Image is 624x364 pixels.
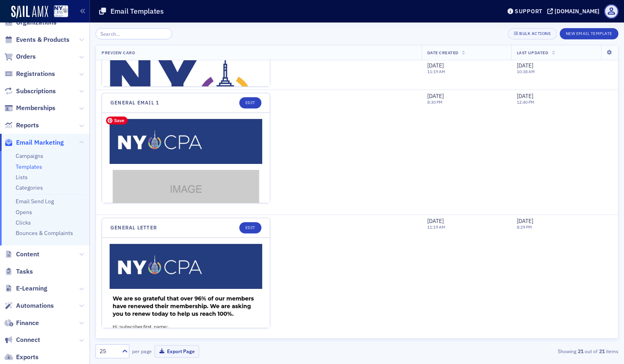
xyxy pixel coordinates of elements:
span: [DATE] [427,92,444,100]
a: Email Send Log [16,198,54,205]
a: Automations [4,301,54,310]
div: [DOMAIN_NAME] [555,8,600,15]
a: Exports [4,353,39,362]
a: Bounces & Complaints [16,229,73,237]
time: 11:19 AM [427,224,445,230]
a: Events & Products [4,35,69,44]
a: Edit [239,222,261,233]
a: Registrations [4,70,55,78]
div: Bulk Actions [519,31,551,36]
span: Orders [16,52,36,61]
a: Tasks [4,267,33,276]
a: Subscriptions [4,87,56,96]
span: Subscriptions [16,87,56,96]
a: Reports [4,121,39,130]
span: E-Learning [16,284,47,293]
button: Bulk Actions [508,28,557,39]
span: Finance [16,319,39,327]
span: Registrations [16,70,55,78]
strong: 21 [576,348,585,355]
strong: 21 [597,348,606,355]
time: 8:30 PM [427,99,443,105]
a: Categories [16,184,43,191]
a: Organizations [4,18,57,27]
span: Memberships [16,104,55,112]
span: Email Marketing [16,138,64,147]
a: Finance [4,319,39,327]
span: Reports [16,121,39,130]
h1: Email Templates [110,6,164,16]
img: SailAMX [11,6,48,18]
span: [DATE] [517,62,533,69]
a: Connect [4,335,40,344]
a: General Email 1 [110,100,159,106]
span: Exports [16,353,39,362]
div: 25 [100,347,117,356]
div: Showing out of items [450,348,618,355]
a: Campaigns [16,152,43,160]
span: Date Created [427,50,459,55]
time: 12:40 PM [517,99,534,105]
span: [DATE] [427,62,444,69]
a: Orders [4,52,36,61]
span: Organizations [16,18,57,27]
time: 8:29 PM [517,224,532,230]
div: Support [515,8,542,15]
a: Clicks [16,219,31,226]
a: Email Marketing [4,138,64,147]
a: Templates [16,163,42,170]
span: Connect [16,335,40,344]
time: 11:19 AM [427,69,445,75]
a: New Email Template [560,29,618,37]
a: E-Learning [4,284,47,293]
span: Automations [16,301,54,310]
a: Content [4,250,39,259]
time: 10:38 AM [517,69,535,75]
span: Profile [604,4,618,18]
span: Tasks [16,267,33,276]
span: Content [16,250,39,259]
button: Export Page [155,345,199,358]
span: Last Updated [517,50,548,55]
span: Save [106,117,128,125]
span: Preview Card [102,50,135,55]
a: Edit [239,97,261,108]
span: [DATE] [427,217,444,225]
a: Opens [16,209,32,216]
button: [DOMAIN_NAME] [547,8,602,14]
a: General Letter [110,225,157,231]
span: [DATE] [517,92,533,100]
a: Memberships [4,104,55,112]
label: per page [132,348,152,355]
button: New Email Template [560,28,618,39]
input: Search… [96,28,172,39]
a: Lists [16,174,28,181]
span: Events & Products [16,35,69,44]
span: [DATE] [517,217,533,225]
a: View Homepage [48,5,68,19]
img: SailAMX [54,5,68,18]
